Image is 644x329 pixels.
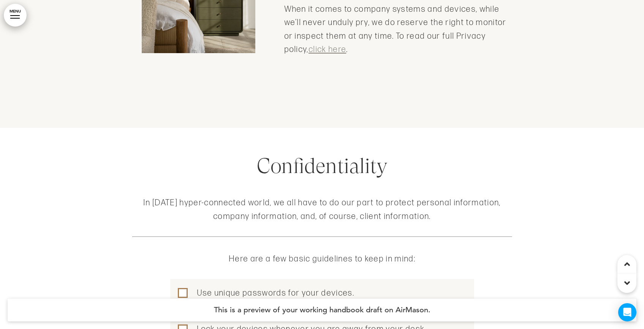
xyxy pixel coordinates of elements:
a: click here [309,44,346,55]
span: Use unique passwords for your devices. [197,288,354,298]
h1: Confidentiality [132,156,512,177]
div: Open Intercom Messenger [618,303,636,321]
span: In [DATE] hyper-connected world, we all have to do our part to protect personal information, comp... [143,198,501,221]
h4: This is a preview of your working handbook draft on AirMason. [8,299,636,321]
span: Here are a few basic guidelines to keep in mind: [229,254,415,264]
a: MENU [4,4,27,27]
span: When it comes to company systems and devices, while we’ll never unduly pry, we do reserve the rig... [284,4,506,55]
